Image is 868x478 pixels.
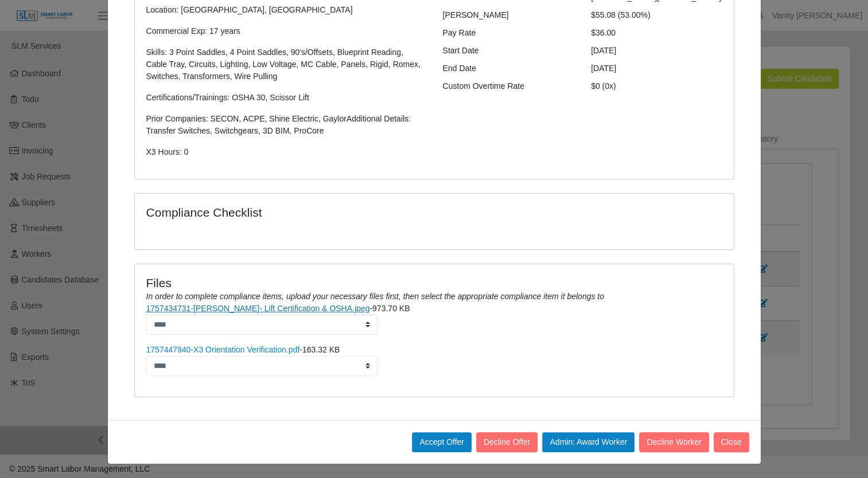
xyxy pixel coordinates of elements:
div: Custom Overtime Rate [434,80,583,92]
p: X3 Hours: 0 [146,146,426,158]
button: Accept Offer [412,432,472,452]
li: - [146,344,722,376]
div: Start Date [434,45,583,57]
div: $36.00 [582,27,731,39]
a: 1757434731-[PERSON_NAME]- Lift Certification & OSHA.jpeg [146,304,370,313]
p: Skills: 3 Point Saddles, 4 Point Saddles, 90's/Offsets, Blueprint Reading, Cable Tray, Circuits, ... [146,46,426,83]
span: 973.70 KB [372,304,410,313]
p: Certifications/Trainings: OSHA 30, Scissor Lift [146,92,426,104]
span: $0 (0x) [591,81,616,91]
span: 163.32 KB [302,345,340,354]
button: Decline Worker [639,432,709,452]
li: - [146,303,722,335]
h4: Files [146,276,722,290]
button: Admin: Award Worker [542,432,635,452]
span: [DATE] [591,64,616,73]
button: Decline Offer [476,432,538,452]
div: End Date [434,62,583,75]
p: Prior Companies: SECON, ACPE, Shine Electric, GaylorAdditional Details: Transfer Switches, Switch... [146,113,426,137]
div: [DATE] [582,45,731,57]
h4: Compliance Checklist [146,205,524,220]
p: Commercial Exp: 17 years [146,25,426,37]
a: 1757447940-X3 Orientation Verification.pdf [146,345,300,354]
i: In order to complete compliance items, upload your necessary files first, then select the appropr... [146,292,604,301]
button: Close [714,432,749,452]
div: Pay Rate [434,27,583,39]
